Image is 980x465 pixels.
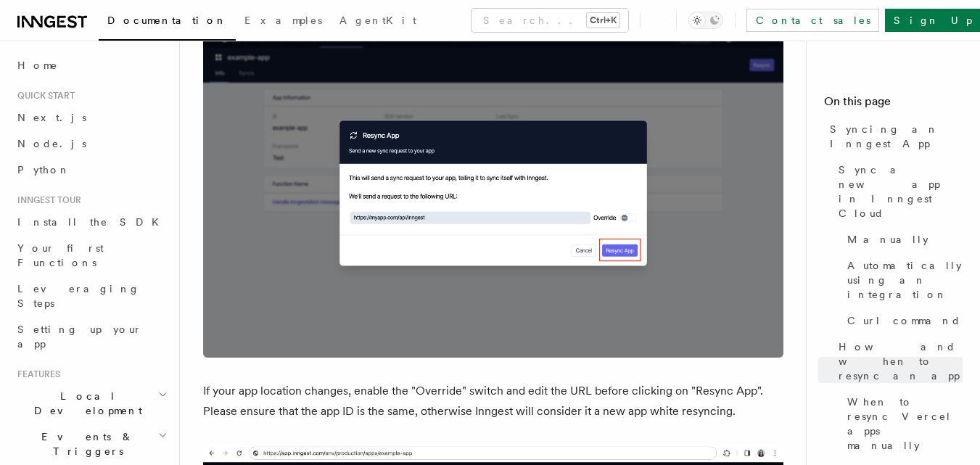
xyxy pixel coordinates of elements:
[839,162,963,221] span: Sync a new app in Inngest Cloud
[12,90,75,102] span: Quick start
[841,252,963,308] a: Automatically using an integration
[17,58,58,73] span: Home
[839,340,963,383] span: How and when to resync an app
[12,157,170,183] a: Python
[203,381,783,421] p: If your app location changes, enable the "Override" switch and edit the URL before clicking on "R...
[841,389,963,458] a: When to resync Vercel apps manually
[824,93,963,116] h4: On this page
[244,15,322,26] span: Examples
[12,131,170,157] a: Node.js
[847,395,963,453] span: When to resync Vercel apps manually
[339,15,416,26] span: AgentKit
[236,4,331,39] a: Examples
[17,242,104,268] span: Your first Functions
[841,308,963,334] a: Curl command
[472,9,628,32] button: Search...Ctrl+K
[17,324,142,350] span: Setting up your app
[847,313,961,328] span: Curl command
[688,12,723,29] button: Toggle dark mode
[17,112,86,123] span: Next.js
[841,226,963,252] a: Manually
[12,52,170,78] a: Home
[12,276,170,316] a: Leveraging Steps
[824,116,963,157] a: Syncing an Inngest App
[847,258,963,302] span: Automatically using an integration
[12,104,170,131] a: Next.js
[203,10,783,358] img: Inngest Cloud screen with resync app modal
[12,316,170,357] a: Setting up your app
[833,157,963,226] a: Sync a new app in Inngest Cloud
[847,232,928,247] span: Manually
[99,4,236,41] a: Documentation
[107,15,227,26] span: Documentation
[830,122,963,151] span: Syncing an Inngest App
[12,424,170,464] button: Events & Triggers
[17,164,70,176] span: Python
[12,209,170,235] a: Install the SDK
[12,389,158,418] span: Local Development
[17,283,140,309] span: Leveraging Steps
[12,429,158,458] span: Events & Triggers
[12,383,170,424] button: Local Development
[12,369,60,380] span: Features
[12,235,170,276] a: Your first Functions
[746,9,879,32] a: Contact sales
[833,334,963,389] a: How and when to resync an app
[331,4,425,39] a: AgentKit
[12,194,81,206] span: Inngest tour
[17,138,86,149] span: Node.js
[17,216,168,228] span: Install the SDK
[587,13,619,28] kbd: Ctrl+K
